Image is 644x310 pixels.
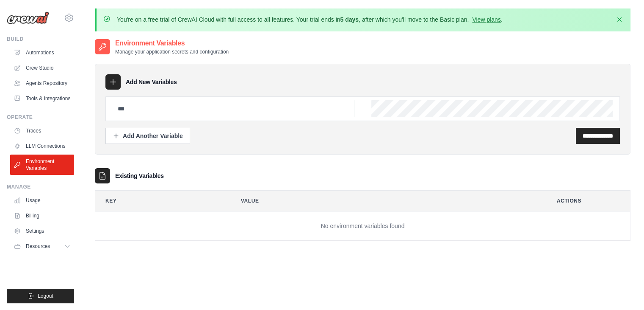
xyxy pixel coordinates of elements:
[547,191,630,211] th: Actions
[7,11,49,24] img: Logo
[472,16,500,23] a: View plans
[113,132,183,140] div: Add Another Variable
[10,240,74,253] button: Resources
[115,48,229,55] p: Manage your application secrets and configuration
[10,194,74,207] a: Usage
[10,76,74,90] a: Agents Repository
[117,15,503,24] p: You're on a free trial of CrewAI Cloud with full access to all features. Your trial ends in , aft...
[7,183,74,190] div: Manage
[7,114,74,121] div: Operate
[95,211,630,241] td: No environment variables found
[340,16,359,23] strong: 5 days
[10,155,74,175] a: Environment Variables
[10,92,74,105] a: Tools & Integrations
[10,209,74,223] a: Billing
[105,128,190,144] button: Add Another Variable
[95,191,224,211] th: Key
[26,243,50,250] span: Resources
[10,139,74,153] a: LLM Connections
[10,46,74,59] a: Automations
[38,293,53,299] span: Logout
[10,61,74,75] a: Crew Studio
[10,224,74,238] a: Settings
[115,172,164,180] h3: Existing Variables
[10,124,74,138] a: Traces
[126,78,177,86] h3: Add New Variables
[7,289,74,303] button: Logout
[115,38,229,48] h2: Environment Variables
[231,191,540,211] th: Value
[7,36,74,42] div: Build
